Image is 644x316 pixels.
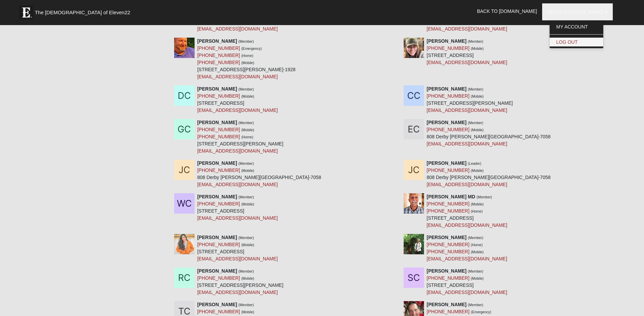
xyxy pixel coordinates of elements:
a: [PHONE_NUMBER] [427,45,470,51]
strong: [PERSON_NAME] [427,302,466,307]
a: [PHONE_NUMBER] [427,201,470,206]
strong: [PERSON_NAME] [197,86,237,92]
strong: [PERSON_NAME] [427,86,466,92]
a: Back to [DOMAIN_NAME] [472,3,542,20]
small: (Home) [241,54,253,58]
small: (Leader) [468,161,481,165]
small: (Mobile) [241,61,254,65]
a: [PHONE_NUMBER] [197,93,240,99]
small: (Home) [241,135,253,139]
strong: [PERSON_NAME] [197,194,237,199]
a: [PHONE_NUMBER] [427,249,470,254]
small: (Emergency) [241,46,262,51]
small: (Member) [468,269,483,273]
small: (Mobile) [471,46,484,51]
a: [EMAIL_ADDRESS][DOMAIN_NAME] [427,222,507,228]
strong: [PERSON_NAME] [427,268,466,274]
small: (Member) [238,303,254,307]
small: (Mobile) [241,128,254,132]
small: (Mobile) [471,202,484,206]
small: (Mobile) [241,276,254,280]
small: (Mobile) [471,276,484,280]
a: [PHONE_NUMBER] [197,242,240,247]
strong: [PERSON_NAME] MD [427,194,475,199]
small: (Member) [477,195,492,199]
small: (Mobile) [241,202,254,206]
a: [EMAIL_ADDRESS][DOMAIN_NAME] [427,141,507,146]
strong: [PERSON_NAME] [197,38,237,44]
div: [STREET_ADDRESS] [197,85,278,114]
small: (Home) [471,243,483,247]
a: The [DEMOGRAPHIC_DATA] of Eleven22 [16,2,152,19]
small: (Mobile) [241,169,254,173]
img: Eleven22 logo [19,6,33,19]
small: (Member) [468,236,483,240]
strong: [PERSON_NAME] [427,160,466,166]
strong: [PERSON_NAME] [427,235,466,240]
a: [EMAIL_ADDRESS][DOMAIN_NAME] [197,74,278,79]
a: [PHONE_NUMBER] [197,127,240,132]
small: (Mobile) [471,250,484,254]
a: [EMAIL_ADDRESS][DOMAIN_NAME] [427,256,507,261]
a: Log Out [550,38,603,46]
a: [EMAIL_ADDRESS][DOMAIN_NAME] [427,107,507,113]
a: [EMAIL_ADDRESS][DOMAIN_NAME] [197,148,278,154]
a: [EMAIL_ADDRESS][DOMAIN_NAME] [197,290,278,295]
strong: [PERSON_NAME] [427,38,466,44]
strong: [PERSON_NAME] [427,120,466,125]
a: [EMAIL_ADDRESS][DOMAIN_NAME] [197,256,278,261]
a: [EMAIL_ADDRESS][DOMAIN_NAME] [197,215,278,221]
a: [EMAIL_ADDRESS][DOMAIN_NAME] [197,182,278,187]
strong: [PERSON_NAME] [197,160,237,166]
a: [PHONE_NUMBER] [427,167,470,173]
small: (Member) [238,161,254,165]
a: [EMAIL_ADDRESS][DOMAIN_NAME] [427,182,507,187]
strong: [PERSON_NAME] [197,120,237,125]
a: [PHONE_NUMBER] [197,201,240,206]
a: [PHONE_NUMBER] [197,134,240,139]
a: [PHONE_NUMBER] [197,60,240,65]
a: My Account [550,22,603,31]
small: (Home) [471,209,483,213]
div: [STREET_ADDRESS][PERSON_NAME] [197,268,283,296]
small: (Mobile) [471,169,484,173]
small: (Mobile) [471,94,484,98]
div: [STREET_ADDRESS] [197,234,278,262]
small: (Member) [238,236,254,240]
div: [STREET_ADDRESS] [197,193,278,222]
small: (Mobile) [241,94,254,98]
a: [EMAIL_ADDRESS][DOMAIN_NAME] [427,60,507,65]
span: The [DEMOGRAPHIC_DATA] of Eleven22 [35,9,130,16]
div: [STREET_ADDRESS] [427,38,507,66]
a: [EMAIL_ADDRESS][DOMAIN_NAME] [427,290,507,295]
small: (Member) [468,87,483,91]
small: (Member) [468,303,483,307]
small: (Member) [238,87,254,91]
div: [STREET_ADDRESS] [427,268,507,296]
div: [STREET_ADDRESS][PERSON_NAME] [427,85,513,114]
a: [EMAIL_ADDRESS][DOMAIN_NAME] [427,26,507,32]
small: (Member) [238,269,254,273]
a: [PHONE_NUMBER] [427,127,470,132]
a: [PHONE_NUMBER] [197,275,240,281]
small: (Member) [238,195,254,199]
small: (Member) [238,121,254,125]
small: (Member) [468,121,483,125]
div: [STREET_ADDRESS][PERSON_NAME] [197,119,283,155]
a: Hello [PERSON_NAME] [542,3,613,20]
div: [STREET_ADDRESS] [427,193,507,229]
div: 808 Derby [PERSON_NAME][GEOGRAPHIC_DATA]-7058 [427,160,551,188]
small: (Mobile) [241,243,254,247]
small: (Mobile) [471,128,484,132]
small: (Member) [238,39,254,43]
strong: [PERSON_NAME] [197,268,237,274]
a: [PHONE_NUMBER] [197,45,240,51]
a: [PHONE_NUMBER] [427,275,470,281]
a: [PHONE_NUMBER] [427,208,470,214]
strong: [PERSON_NAME] [197,235,237,240]
a: [EMAIL_ADDRESS][DOMAIN_NAME] [197,26,278,32]
a: [PHONE_NUMBER] [197,167,240,173]
a: [PHONE_NUMBER] [197,53,240,58]
a: [EMAIL_ADDRESS][DOMAIN_NAME] [197,107,278,113]
span: Hello [PERSON_NAME] [547,9,603,15]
